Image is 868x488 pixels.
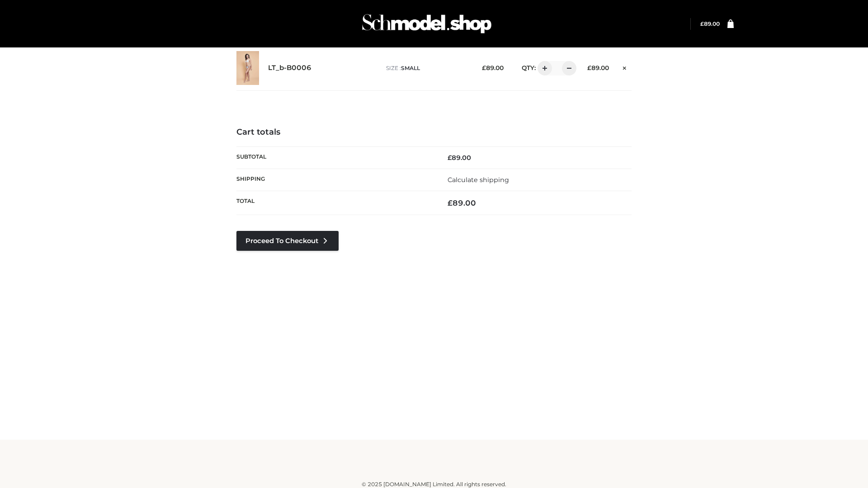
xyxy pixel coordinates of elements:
span: £ [700,20,704,27]
p: size : [386,64,468,72]
span: £ [587,64,591,71]
span: £ [448,154,452,162]
bdi: 89.00 [587,64,609,71]
a: Proceed to Checkout [236,231,339,251]
th: Total [236,191,434,215]
span: £ [482,64,486,71]
a: Calculate shipping [448,176,509,184]
a: £89.00 [700,20,720,27]
h4: Cart totals [236,127,632,137]
a: LT_b-B0006 [268,64,311,72]
bdi: 89.00 [700,20,720,27]
div: QTY: [513,61,573,75]
th: Shipping [236,169,434,191]
img: Schmodel Admin 964 [359,6,495,42]
span: SMALL [401,65,420,71]
span: £ [448,198,453,207]
bdi: 89.00 [448,198,476,207]
th: Subtotal [236,146,434,169]
a: Remove this item [618,61,632,73]
bdi: 89.00 [482,64,504,71]
bdi: 89.00 [448,154,471,162]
